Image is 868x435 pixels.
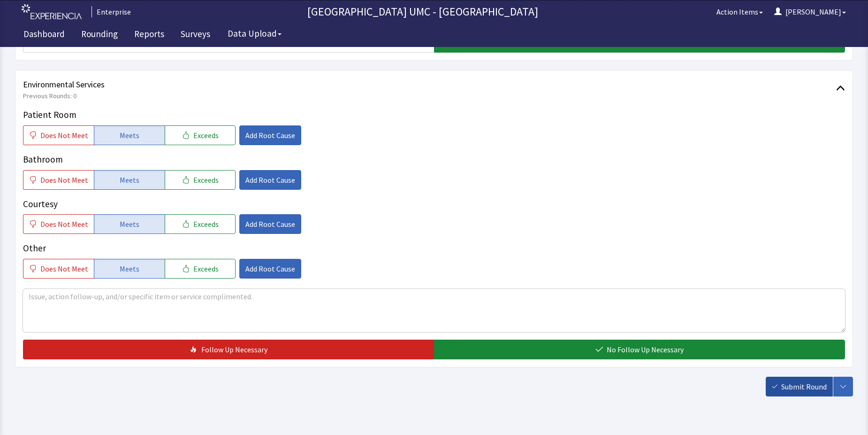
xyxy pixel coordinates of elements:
[193,218,219,230] span: Exceeds
[94,125,165,145] button: Meets
[16,23,72,47] a: Dashboard
[135,4,711,19] p: [GEOGRAPHIC_DATA] UMC - [GEOGRAPHIC_DATA]
[222,25,287,42] button: Data Upload
[239,259,301,279] button: Add Root Cause
[165,259,236,279] button: Exceeds
[607,344,684,355] span: No Follow Up Necessary
[74,23,125,47] a: Rounding
[781,381,827,392] span: Submit Round
[165,170,236,190] button: Exceeds
[245,218,295,230] span: Add Root Cause
[40,263,88,274] span: Does Not Meet
[91,6,131,17] div: Enterprise
[769,2,852,21] button: [PERSON_NAME]
[40,174,88,186] span: Does Not Meet
[766,377,833,396] button: Submit Round
[120,174,139,186] span: Meets
[165,214,236,234] button: Exceeds
[165,125,236,145] button: Exceeds
[201,344,267,355] span: Follow Up Necessary
[23,153,845,166] p: Bathroom
[23,197,845,211] p: Courtesy
[245,174,295,186] span: Add Root Cause
[40,130,88,141] span: Does Not Meet
[239,170,301,190] button: Add Root Cause
[94,170,165,190] button: Meets
[23,125,94,145] button: Does Not Meet
[711,2,769,21] button: Action Items
[22,4,82,20] img: experiencia_logo.png
[245,130,295,141] span: Add Root Cause
[94,259,165,279] button: Meets
[120,263,139,274] span: Meets
[23,170,94,190] button: Does Not Meet
[120,218,139,230] span: Meets
[94,214,165,234] button: Meets
[120,130,139,141] span: Meets
[127,23,171,47] a: Reports
[23,214,94,234] button: Does Not Meet
[23,91,836,101] span: Previous Rounds: 0
[193,174,219,186] span: Exceeds
[40,218,88,230] span: Does Not Meet
[174,23,217,47] a: Surveys
[239,214,301,234] button: Add Root Cause
[23,78,836,91] span: Environmental Services
[23,259,94,279] button: Does Not Meet
[23,340,434,359] button: Follow Up Necessary
[245,263,295,274] span: Add Root Cause
[193,130,219,141] span: Exceeds
[193,263,219,274] span: Exceeds
[434,340,845,359] button: No Follow Up Necessary
[23,241,845,255] p: Other
[23,108,845,122] p: Patient Room
[239,125,301,145] button: Add Root Cause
